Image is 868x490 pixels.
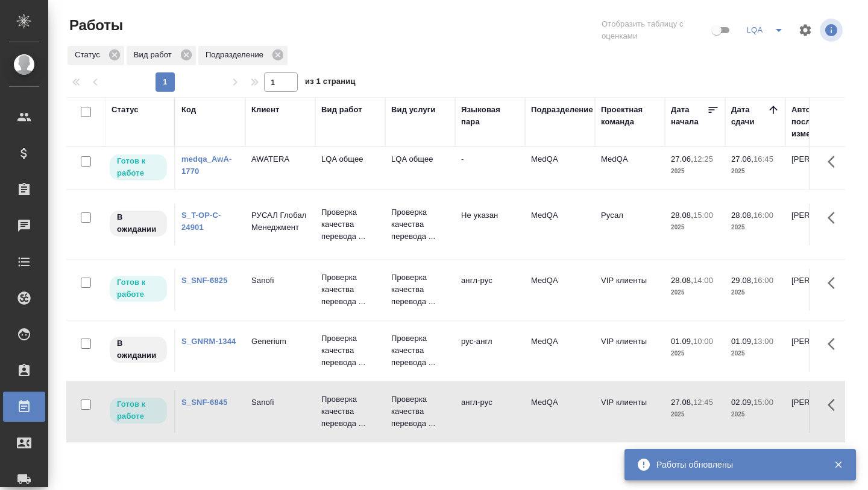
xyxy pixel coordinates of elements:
[671,221,719,234] p: 2025
[108,336,168,364] div: Исполнитель назначен, приступать к работе пока рано
[181,154,232,176] a: medqa_AwA-1770
[112,104,139,116] div: Статус
[826,459,851,470] button: Закрыть
[531,104,593,116] div: Подразделение
[181,398,228,407] a: S_SNF-6845
[731,337,753,346] p: 01.09,
[693,276,713,285] p: 14:00
[671,104,707,128] div: Дата начала
[455,329,525,372] td: рус-англ
[743,21,791,40] div: split button
[134,49,176,61] p: Вид работ
[108,275,168,303] div: Исполнитель может приступить к работе
[391,272,449,308] p: Проверка качества перевода ...
[753,154,773,164] p: 16:45
[731,154,753,164] p: 27.06,
[117,211,160,235] p: В ожидании
[693,154,713,164] p: 12:25
[671,165,719,177] p: 2025
[75,49,104,61] p: Статус
[181,104,196,116] div: Код
[321,272,379,308] p: Проверка качества перевода ...
[461,104,519,128] div: Языковая пара
[753,211,773,220] p: 16:00
[181,337,236,346] a: S_GNRM-1344
[455,390,525,433] td: англ-рус
[671,276,693,285] p: 28.08,
[595,329,665,372] td: VIP клиенты
[251,153,309,165] p: AWATERA
[595,147,665,189] td: MedQA
[693,337,713,346] p: 10:00
[656,459,816,471] div: Работы обновлены
[181,276,228,285] a: S_SNF-6825
[251,275,309,287] p: Sanofi
[321,332,379,369] p: Проверка качества перевода ...
[525,203,595,246] td: MedQA
[305,74,356,92] span: из 1 страниц
[321,104,362,116] div: Вид работ
[595,390,665,433] td: VIP клиенты
[251,336,309,348] p: Generium
[321,153,379,165] p: LQA общее
[820,269,849,297] button: Здесь прячутся важные кнопки
[321,393,379,430] p: Проверка качества перевода ...
[785,147,855,189] td: [PERSON_NAME]
[820,147,849,176] button: Здесь прячутся важные кнопки
[117,155,160,179] p: Готов к работе
[791,16,820,45] span: Настроить таблицу
[731,398,753,407] p: 02.09,
[117,276,160,301] p: Готов к работе
[251,209,309,234] p: РУСАЛ Глобал Менеджмент
[671,398,693,407] p: 27.08,
[820,329,849,358] button: Здесь прячутся важные кнопки
[731,104,767,128] div: Дата сдачи
[68,46,124,65] div: Статус
[108,396,168,425] div: Исполнитель может приступить к работе
[391,206,449,243] p: Проверка качества перевода ...
[753,337,773,346] p: 13:00
[820,19,845,42] span: Посмотреть информацию
[671,287,719,299] p: 2025
[731,348,779,360] p: 2025
[671,154,693,164] p: 27.06,
[785,269,855,311] td: [PERSON_NAME]
[671,211,693,220] p: 28.08,
[671,409,719,421] p: 2025
[391,153,449,165] p: LQA общее
[108,153,168,182] div: Исполнитель может приступить к работе
[251,104,279,116] div: Клиент
[181,211,221,232] a: S_T-OP-C-24901
[785,390,855,433] td: [PERSON_NAME]
[455,269,525,311] td: англ-рус
[785,203,855,246] td: [PERSON_NAME]
[391,332,449,369] p: Проверка качества перевода ...
[731,221,779,234] p: 2025
[391,104,436,116] div: Вид услуги
[525,390,595,433] td: MedQA
[602,18,709,42] span: Отобразить таблицу с оценками
[595,203,665,246] td: Русал
[671,348,719,360] p: 2025
[595,269,665,311] td: VIP клиенты
[693,211,713,220] p: 15:00
[251,396,309,409] p: Sanofi
[785,329,855,372] td: [PERSON_NAME]
[117,398,160,422] p: Готов к работе
[455,147,525,189] td: -
[731,276,753,285] p: 29.08,
[117,337,160,361] p: В ожидании
[391,393,449,430] p: Проверка качества перевода ...
[753,398,773,407] p: 15:00
[108,209,168,238] div: Исполнитель назначен, приступать к работе пока рано
[791,104,849,140] div: Автор последнего изменения
[525,329,595,372] td: MedQA
[601,104,659,128] div: Проектная команда
[820,203,849,232] button: Здесь прячутся важные кнопки
[525,147,595,189] td: MedQA
[671,337,693,346] p: 01.09,
[66,16,123,35] span: Работы
[198,46,288,65] div: Подразделение
[753,276,773,285] p: 16:00
[206,49,268,61] p: Подразделение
